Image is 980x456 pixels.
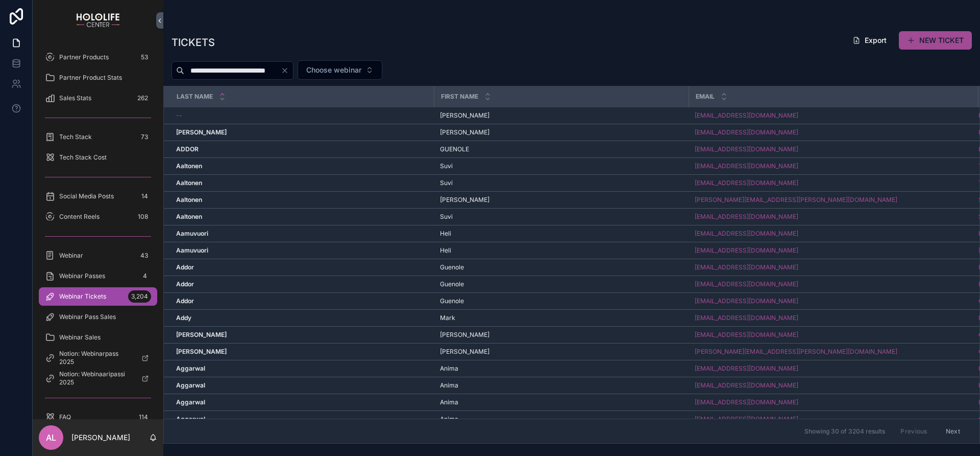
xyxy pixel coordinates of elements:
[440,196,682,204] a: [PERSON_NAME]
[176,331,227,338] strong: [PERSON_NAME]
[440,297,682,305] a: Guenole
[695,263,972,271] a: [EMAIL_ADDRESS][DOMAIN_NAME]
[695,398,972,406] a: [EMAIL_ADDRESS][DOMAIN_NAME]
[695,348,897,356] a: [PERSON_NAME][EMAIL_ADDRESS][PERSON_NAME][DOMAIN_NAME]
[176,398,205,406] strong: Aggarwal
[695,196,972,204] a: [PERSON_NAME][EMAIL_ADDRESS][PERSON_NAME][DOMAIN_NAME]
[39,349,157,367] a: Notion: Webinarpass 2025
[440,196,489,204] span: [PERSON_NAME]
[39,328,157,347] a: Webinar Sales
[695,179,798,187] a: [EMAIL_ADDRESS][DOMAIN_NAME]
[695,297,798,305] a: [EMAIL_ADDRESS][DOMAIN_NAME]
[176,128,227,136] strong: [PERSON_NAME]
[440,297,464,305] span: Guenole
[306,65,361,75] span: Choose webinar
[39,48,157,66] a: Partner Products53
[176,280,194,288] strong: Addor
[59,370,133,386] span: Notion: Webinaaripassi 2025
[177,93,213,101] span: Last Name
[59,153,107,162] span: Tech Stack Cost
[59,252,83,260] span: Webinar
[176,145,428,153] a: ADDOR
[695,314,972,322] a: [EMAIL_ADDRESS][DOMAIN_NAME]
[176,348,227,355] strong: [PERSON_NAME]
[440,280,464,288] span: Guenole
[137,249,151,262] div: 43
[39,369,157,387] a: Notion: Webinaaripassi 2025
[176,162,428,170] a: Aaltonen
[440,162,453,170] span: Suvi
[695,331,798,339] a: [EMAIL_ADDRESS][DOMAIN_NAME]
[440,280,682,288] a: Guenole
[440,331,682,339] a: [PERSON_NAME]
[138,131,151,143] div: 73
[695,280,972,288] a: [EMAIL_ADDRESS][DOMAIN_NAME]
[804,427,885,436] span: Showing 30 of 3204 results
[440,398,458,406] span: Anima
[176,415,428,423] a: Aggarwal
[440,364,682,373] a: Anima
[59,53,109,61] span: Partner Products
[76,12,119,29] img: App logo
[46,431,56,444] span: AL
[695,415,972,423] a: [EMAIL_ADDRESS][DOMAIN_NAME]
[176,280,428,288] a: Addor
[695,145,972,153] a: [EMAIL_ADDRESS][DOMAIN_NAME]
[59,74,122,82] span: Partner Product Stats
[440,230,682,238] a: Heli
[176,398,428,406] a: Aggarwal
[695,297,972,305] a: [EMAIL_ADDRESS][DOMAIN_NAME]
[440,213,453,221] span: Suvi
[176,162,202,170] strong: Aaltonen
[695,246,798,255] a: [EMAIL_ADDRESS][DOMAIN_NAME]
[176,314,428,322] a: Addy
[440,415,458,423] span: Anima
[138,190,151,202] div: 14
[59,292,106,301] span: Webinar Tickets
[59,192,114,200] span: Social Media Posts
[440,381,458,390] span: Anima
[440,415,682,423] a: Anima
[441,93,478,101] span: First Name
[176,230,428,238] a: Aamuvuori
[844,31,895,50] button: Export
[39,308,157,326] a: Webinar Pass Sales
[695,162,798,170] a: [EMAIL_ADDRESS][DOMAIN_NAME]
[695,128,798,136] a: [EMAIL_ADDRESS][DOMAIN_NAME]
[440,381,682,390] a: Anima
[176,364,205,372] strong: Aggarwal
[176,179,202,187] strong: Aaltonen
[440,230,451,238] span: Heli
[176,246,208,254] strong: Aamuvuori
[176,128,428,136] a: [PERSON_NAME]
[695,381,972,390] a: [EMAIL_ADDRESS][DOMAIN_NAME]
[39,128,157,146] a: Tech Stack73
[695,415,798,423] a: [EMAIL_ADDRESS][DOMAIN_NAME]
[695,280,798,288] a: [EMAIL_ADDRESS][DOMAIN_NAME]
[440,263,464,271] span: Guenole
[695,348,972,356] a: [PERSON_NAME][EMAIL_ADDRESS][PERSON_NAME][DOMAIN_NAME]
[176,314,191,322] strong: Addy
[176,263,194,271] strong: Addor
[440,162,682,170] a: Suvi
[440,263,682,271] a: Guenole
[695,398,798,406] a: [EMAIL_ADDRESS][DOMAIN_NAME]
[39,408,157,426] a: FAQ114
[176,196,202,203] strong: Aaltonen
[176,331,428,339] a: [PERSON_NAME]
[695,145,798,153] a: [EMAIL_ADDRESS][DOMAIN_NAME]
[136,411,151,423] div: 114
[695,331,972,339] a: [EMAIL_ADDRESS][DOMAIN_NAME]
[695,364,798,373] a: [EMAIL_ADDRESS][DOMAIN_NAME]
[695,246,972,255] a: [EMAIL_ADDRESS][DOMAIN_NAME]
[695,364,972,373] a: [EMAIL_ADDRESS][DOMAIN_NAME]
[695,314,798,322] a: [EMAIL_ADDRESS][DOMAIN_NAME]
[440,145,469,153] span: GUENOLE
[39,267,157,285] a: Webinar Passes4
[440,364,458,373] span: Anima
[176,246,428,255] a: Aamuvuori
[440,128,682,136] a: [PERSON_NAME]
[440,246,451,255] span: Heli
[139,270,151,282] div: 4
[128,290,151,303] div: 3,204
